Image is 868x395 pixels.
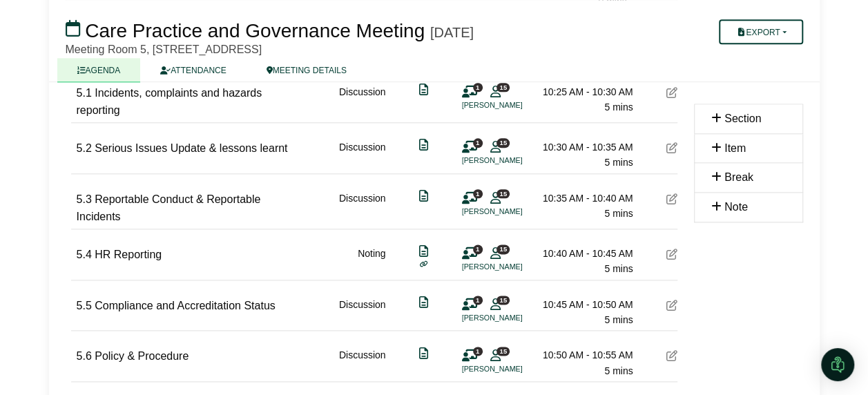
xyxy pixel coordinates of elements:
[473,83,483,92] span: 1
[473,296,483,305] span: 1
[496,83,510,92] span: 15
[462,312,566,324] li: [PERSON_NAME]
[724,142,746,154] span: Item
[496,244,510,253] span: 15
[95,249,162,260] span: HR Reporting
[604,102,633,113] span: 5 mins
[604,263,633,274] span: 5 mins
[724,171,753,183] span: Break
[77,300,92,311] span: 5.5
[496,296,510,305] span: 15
[358,246,385,277] div: Noting
[724,201,748,213] span: Note
[473,244,483,253] span: 1
[66,44,262,55] span: Meeting Room 5, [STREET_ADDRESS]
[604,208,633,219] span: 5 mins
[339,139,386,171] div: Discussion
[462,99,566,111] li: [PERSON_NAME]
[77,87,92,99] span: 5.1
[537,191,633,206] div: 10:35 AM - 10:40 AM
[473,347,483,356] span: 1
[462,261,566,273] li: [PERSON_NAME]
[85,20,425,41] span: Care Practice and Governance Meeting
[462,206,566,218] li: [PERSON_NAME]
[821,348,854,381] div: Open Intercom Messenger
[719,19,802,44] button: Export
[57,58,141,82] a: AGENDA
[604,314,633,325] span: 5 mins
[724,113,761,124] span: Section
[537,84,633,99] div: 10:25 AM - 10:30 AM
[95,142,287,154] span: Serious Issues Update & lessons learnt
[140,58,246,82] a: ATTENDANCE
[95,300,275,311] span: Compliance and Accreditation Status
[537,297,633,312] div: 10:45 AM - 10:50 AM
[77,193,92,205] span: 5.3
[430,24,474,41] div: [DATE]
[339,347,386,378] div: Discussion
[462,363,566,375] li: [PERSON_NAME]
[496,189,510,198] span: 15
[339,297,386,328] div: Discussion
[537,139,633,155] div: 10:30 AM - 10:35 AM
[537,246,633,261] div: 10:40 AM - 10:45 AM
[473,138,483,147] span: 1
[77,193,261,223] span: Reportable Conduct & Reportable Incidents
[77,142,92,154] span: 5.2
[473,189,483,198] span: 1
[604,365,633,376] span: 5 mins
[496,138,510,147] span: 15
[77,249,92,260] span: 5.4
[77,87,262,117] span: Incidents, complaints and hazards reporting
[462,155,566,166] li: [PERSON_NAME]
[247,58,367,82] a: MEETING DETAILS
[537,347,633,363] div: 10:50 AM - 10:55 AM
[339,84,386,119] div: Discussion
[604,157,633,168] span: 5 mins
[496,347,510,356] span: 15
[77,350,92,362] span: 5.6
[95,350,189,362] span: Policy & Procedure
[339,191,386,226] div: Discussion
